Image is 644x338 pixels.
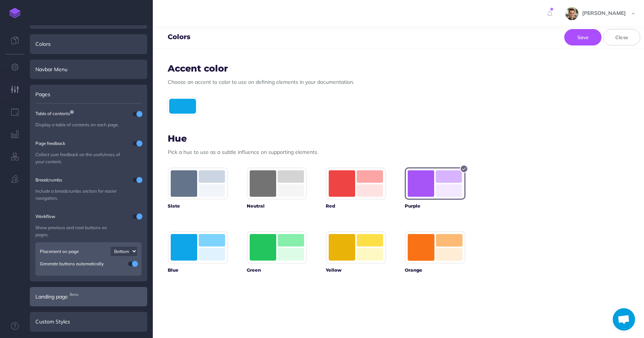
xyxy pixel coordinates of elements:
[405,268,465,272] h6: Orange
[30,60,147,79] div: Navbar Menu
[35,293,68,301] span: Landing page
[30,85,147,104] div: Pages
[30,34,147,54] div: Colors
[247,203,307,208] h6: Neutral
[613,308,635,331] a: Open chat
[35,187,142,202] p: Include a breadcrumbs section for easier navigation.
[168,78,465,86] p: Choose an accent to color to use on defining elements in your documentation.
[168,34,190,41] h4: Colors
[168,268,228,272] h6: Blue
[35,176,62,183] small: Breadcrumbs
[40,260,104,267] small: Generate buttons automatically
[565,7,578,20] img: f5b424bd5bd793422fbe6ec1e8d1ee7f.jpg
[35,121,142,128] p: Display a table of contents on each page.
[603,29,640,45] button: Close
[168,148,465,156] p: Pick a hue to use as a subtle influence on supporting elements.
[168,203,228,208] h6: Slate
[9,8,20,18] img: logo-mark.svg
[578,10,629,16] span: [PERSON_NAME]
[68,291,80,298] span: Beta
[247,268,307,272] h6: Green
[35,110,74,117] small: Table of contents
[405,203,465,208] h6: Purple
[35,224,142,238] p: Show previous and next buttons on pages.
[35,151,142,165] p: Collect user feedback on the usefulness of your content.
[168,64,465,73] h3: Accent color
[168,134,465,143] h3: Hue
[326,268,386,272] h6: Yellow
[35,140,65,147] small: Page feedback
[35,213,55,220] small: Workflow
[564,29,602,45] button: Save
[40,248,79,255] small: Placement on page
[326,203,386,208] h6: Red
[30,312,147,331] div: Custom Styles
[30,287,147,306] div: Landing pageBeta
